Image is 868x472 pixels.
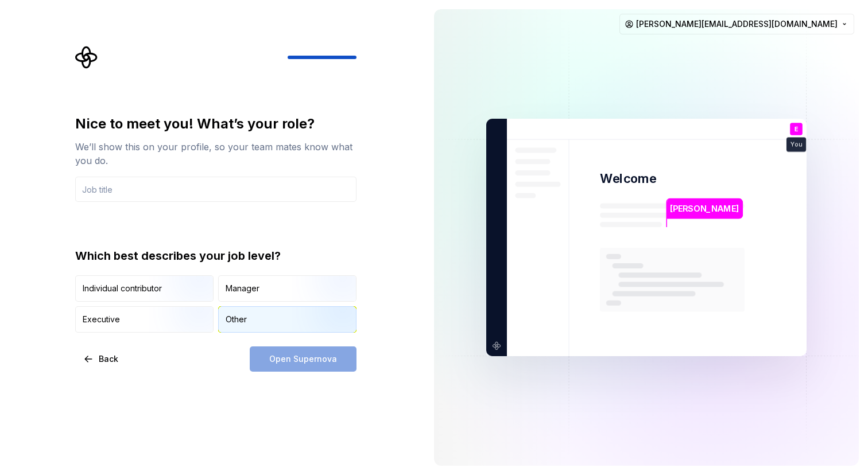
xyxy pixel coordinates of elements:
div: Executive [83,314,120,325]
span: [PERSON_NAME][EMAIL_ADDRESS][DOMAIN_NAME] [636,18,838,30]
p: Welcome [600,170,656,187]
p: E [795,126,798,132]
button: Back [75,346,128,372]
div: Individual contributor [83,283,162,294]
svg: Supernova Logo [75,46,98,69]
div: Which best describes your job level? [75,248,356,264]
div: Other [226,314,247,325]
div: Manager [226,283,259,294]
div: We’ll show this on your profile, so your team mates know what you do. [75,140,356,167]
input: Job title [75,177,356,202]
button: [PERSON_NAME][EMAIL_ADDRESS][DOMAIN_NAME] [619,14,854,34]
p: [PERSON_NAME] [670,202,739,215]
p: You [790,142,802,148]
span: Back [99,353,118,365]
div: Nice to meet you! What’s your role? [75,115,356,133]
